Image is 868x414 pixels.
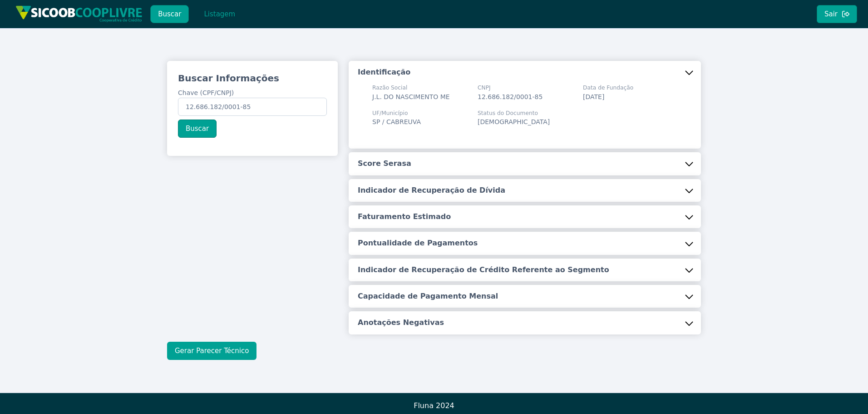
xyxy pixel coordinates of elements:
button: Gerar Parecer Técnico [167,342,256,360]
button: Listagem [196,5,243,23]
span: Status do Documento [478,109,550,117]
h5: Score Serasa [358,159,411,169]
span: Razão Social [372,84,450,92]
button: Anotações Negativas [349,311,701,334]
button: Sair [817,5,857,23]
button: Score Serasa [349,152,701,175]
button: Indicador de Recuperação de Dívida [349,179,701,202]
input: Chave (CPF/CNPJ) [178,98,327,116]
h5: Indicador de Recuperação de Dívida [358,185,505,195]
button: Identificação [349,61,701,84]
button: Indicador de Recuperação de Crédito Referente ao Segmento [349,259,701,281]
span: [DEMOGRAPHIC_DATA] [478,118,550,125]
span: SP / CABREUVA [372,118,421,125]
h5: Pontualidade de Pagamentos [358,238,478,248]
button: Buscar [178,120,217,138]
button: Buscar [150,5,189,23]
span: [DATE] [583,93,604,100]
h5: Identificação [358,67,410,77]
h5: Capacidade de Pagamento Mensal [358,291,498,301]
h3: Buscar Informações [178,72,327,85]
span: J.L. DO NASCIMENTO ME [372,93,450,100]
h5: Anotações Negativas [358,318,444,328]
span: Data de Fundação [583,84,633,92]
h5: Faturamento Estimado [358,212,451,222]
span: 12.686.182/0001-85 [478,93,542,100]
span: Chave (CPF/CNPJ) [178,89,234,96]
span: UF/Município [372,109,421,117]
button: Pontualidade de Pagamentos [349,232,701,254]
span: CNPJ [478,84,542,92]
h5: Indicador de Recuperação de Crédito Referente ao Segmento [358,265,609,275]
span: Fluna 2024 [414,401,454,410]
img: img/sicoob_cooplivre.png [15,5,143,22]
button: Faturamento Estimado [349,205,701,228]
button: Capacidade de Pagamento Mensal [349,285,701,308]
